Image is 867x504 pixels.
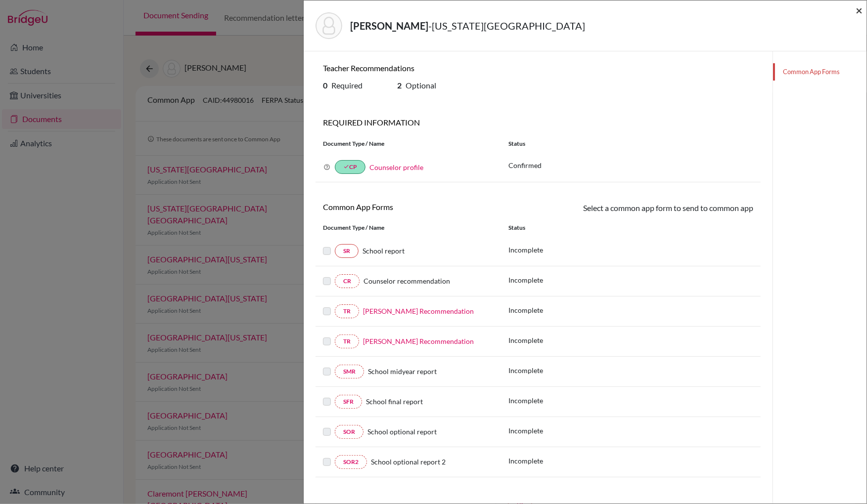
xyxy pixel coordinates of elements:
a: [PERSON_NAME] Recommendation [363,337,474,345]
p: Confirmed [508,160,753,170]
span: × [856,3,863,17]
span: School report [363,247,405,255]
span: School optional report 2 [371,458,446,466]
b: 0 [323,81,327,90]
strong: [PERSON_NAME] [350,20,428,32]
h6: REQUIRED INFORMATION [316,118,761,127]
span: Counselor recommendation [364,277,450,285]
a: SFR [335,395,362,409]
span: - [US_STATE][GEOGRAPHIC_DATA] [428,20,585,32]
div: Status [501,223,761,232]
p: Incomplete [508,395,543,406]
a: TR [335,304,359,318]
a: SMR [335,365,364,378]
a: SR [335,244,359,258]
a: CR [335,274,360,288]
p: Incomplete [508,245,543,255]
b: 2 [397,81,402,90]
h6: Common App Forms [323,202,531,211]
div: Document Type / Name [316,139,501,148]
div: Status [501,139,761,148]
span: Required [331,81,363,90]
p: Incomplete [508,305,543,315]
p: Incomplete [508,365,543,376]
p: Incomplete [508,456,543,466]
a: doneCP [335,160,365,174]
div: Select a common app form to send to common app [538,202,761,215]
a: [PERSON_NAME] Recommendation [363,307,474,315]
a: Common App Forms [773,63,867,81]
h6: Teacher Recommendations [323,63,531,73]
a: TR [335,335,359,348]
span: School optional report [367,427,437,436]
a: Counselor profile [369,163,423,171]
p: Incomplete [508,335,543,345]
button: Close [856,4,863,16]
i: done [343,164,349,169]
p: Incomplete [508,275,543,285]
span: School midyear report [368,367,437,376]
span: School final report [366,397,423,406]
a: SOR2 [335,455,367,469]
div: Document Type / Name [316,223,501,232]
p: Incomplete [508,425,543,436]
a: SOR [335,425,364,439]
span: Optional [406,81,436,90]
